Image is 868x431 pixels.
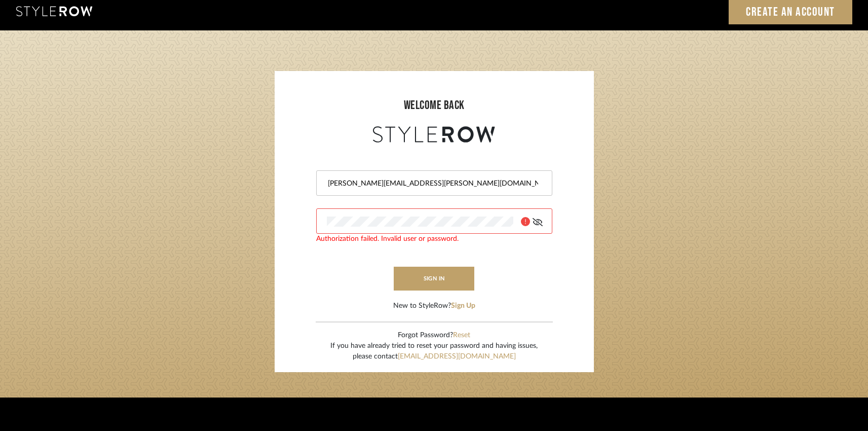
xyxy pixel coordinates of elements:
[398,353,516,360] a: [EMAIL_ADDRESS][DOMAIN_NAME]
[393,301,475,311] div: New to StyleRow?
[451,301,475,311] button: Sign Up
[285,96,584,115] div: welcome back
[330,330,538,341] div: Forgot Password?
[327,178,539,189] input: Email Address
[394,267,475,291] button: sign in
[453,330,470,341] button: Reset
[330,341,538,362] div: If you have already tried to reset your password and having issues, please contact
[316,234,552,244] div: Authorization failed. Invalid user or password.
